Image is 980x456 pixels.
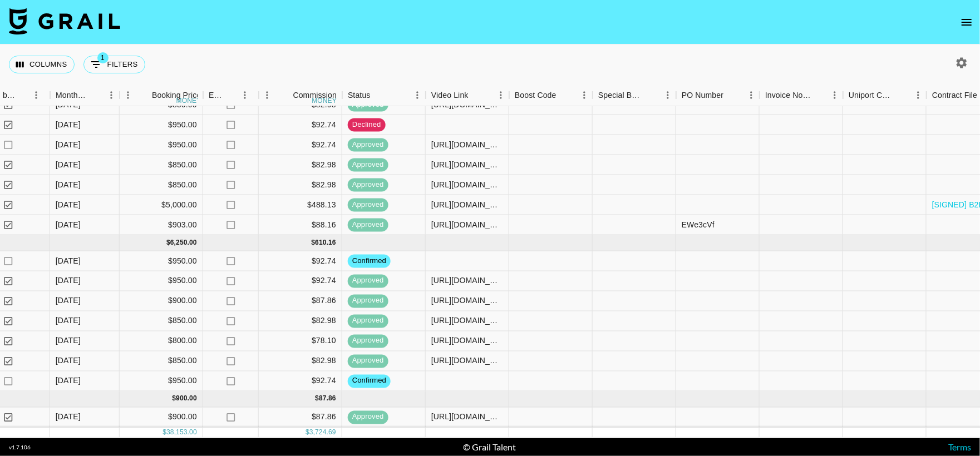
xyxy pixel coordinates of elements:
div: Video Link [426,85,509,106]
div: money [312,97,337,104]
span: approved [348,356,388,366]
div: $87.86 [259,408,342,428]
span: approved [348,296,388,306]
div: Boost Code [509,85,593,106]
button: Menu [743,87,760,103]
div: Video Link [431,85,469,106]
div: https://www.tiktok.com/@naarjesse/video/7534424660205718806?_t=ZN-8yZkQWqIwfG&_r=1 [431,159,503,170]
div: Special Booking Type [598,85,644,106]
div: Aug '25 [56,219,81,230]
button: Menu [120,87,136,103]
button: Menu [237,87,253,103]
button: open drawer [956,11,978,33]
button: Sort [811,87,826,103]
button: Sort [136,87,152,103]
div: 3,724.69 [309,428,336,437]
div: Sep '25 [56,255,81,266]
div: Aug '25 [56,119,81,130]
button: Menu [409,87,426,103]
div: $ [166,238,170,247]
div: $92.74 [259,251,342,271]
button: Menu [103,87,120,103]
button: Sort [557,87,572,103]
div: Expenses: Remove Commission? [209,85,224,106]
span: approved [348,220,388,230]
div: PO Number [682,85,723,106]
button: Sort [371,87,386,103]
span: declined [348,120,386,130]
button: Menu [28,87,45,103]
span: approved [348,412,388,423]
div: Uniport Contact Email [843,85,927,106]
div: $850.00 [120,311,203,331]
div: $92.74 [259,115,342,135]
div: https://www.tiktok.com/@naarjesse/video/7540773838934740246?_r=1&_t=ZN-8z2tzV40gLu [431,219,503,230]
button: Sort [723,87,739,103]
button: Menu [493,87,509,103]
div: 610.16 [315,238,336,247]
span: approved [348,336,388,346]
div: Oct '25 [56,412,81,423]
div: https://www.tiktok.com/@naarjesse/video/7545923835061685526?_t=ZN-8zQSZyyxGdy&_r=1 [431,335,503,346]
div: Uniport Contact Email [849,85,894,106]
div: $950.00 [120,371,203,391]
div: https://www.tiktok.com/@naarjesse/video/7539583768395402518?_t=ZN-8yxNIhVU89e&_r=1 [431,139,503,150]
div: $950.00 [120,115,203,135]
div: $950.00 [120,251,203,271]
div: https://www.tiktok.com/@naarjesse/video/7539706007212051734?_r=1&_t=ZN-8yxvstWWXQc [431,199,503,210]
div: $92.74 [259,371,342,391]
button: Menu [659,87,676,103]
button: Sort [87,87,103,103]
span: confirmed [348,376,391,386]
div: $5,000.00 [120,195,203,215]
div: EWe3cVf [682,219,715,230]
div: 38,153.00 [166,428,197,437]
div: $850.00 [120,175,203,195]
div: $88.16 [259,215,342,235]
div: Aug '25 [56,99,81,110]
div: $950.00 [120,135,203,155]
div: Aug '25 [56,199,81,210]
span: 1 [97,52,109,63]
div: Commission [293,85,337,106]
span: approved [348,276,388,286]
span: confirmed [348,256,391,266]
div: $903.00 [120,215,203,235]
a: Terms [948,442,971,452]
div: https://www.tiktok.com/@naarjesse/video/7533336079978532118?_t=ZN-8yUmuTq5ffC&_r=1 [431,99,503,110]
div: $78.10 [259,331,342,351]
span: approved [348,200,388,210]
div: PO Number [676,85,760,106]
div: $ [162,428,166,437]
div: https://www.tiktok.com/@naarjesse/video/7557417652650544406?_r=1&_t=ZN-90H3LgTLwMo [431,412,503,423]
button: Menu [576,87,593,103]
div: Sep '25 [56,355,81,366]
div: 6,250.00 [170,238,197,247]
div: $ [315,394,319,404]
div: $ [312,238,316,247]
div: Month Due [50,85,120,106]
div: Special Booking Type [593,85,676,106]
div: Status [342,85,426,106]
div: Sep '25 [56,315,81,326]
div: $950.00 [120,271,203,291]
div: https://www.tiktok.com/@naarjesse/video/7555200179196923158?_t=ZN-906tfg5ZRzi&_r=1 [431,315,503,326]
div: $ [306,428,309,437]
span: approved [348,140,388,150]
div: Sep '25 [56,275,81,286]
div: $850.00 [120,155,203,175]
span: approved [348,100,388,110]
div: money [176,97,201,104]
div: Invoice Notes [765,85,811,106]
div: Boost Code [515,85,557,106]
div: $488.13 [259,195,342,215]
div: 900.00 [176,394,197,404]
div: $82.98 [259,155,342,175]
div: Sep '25 [56,335,81,346]
div: © Grail Talent [463,442,516,453]
div: https://www.tiktok.com/@naarjesse/video/7550473746520296726?_t=ZN-8zlFY3Xnhsk&_r=1 [431,355,503,366]
div: Aug '25 [56,179,81,190]
div: $82.98 [259,175,342,195]
div: 87.86 [319,394,336,404]
button: Menu [910,87,927,103]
